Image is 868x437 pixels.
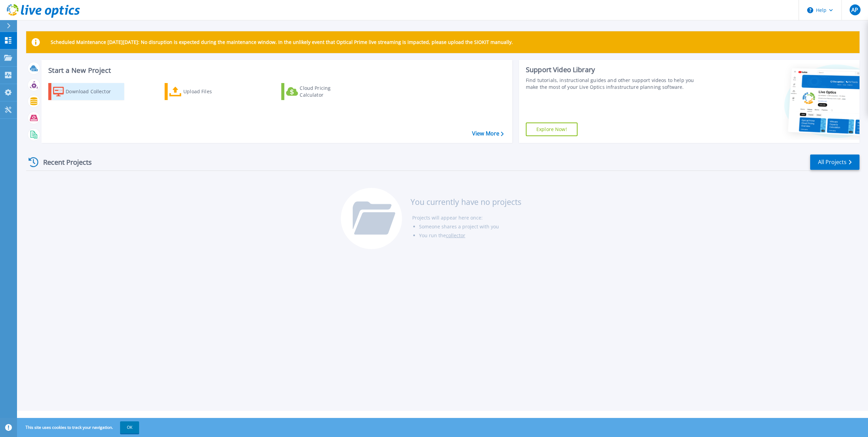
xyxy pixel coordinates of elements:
[183,85,238,98] div: Upload Files
[120,421,139,434] button: OK
[48,67,503,74] h3: Start a New Project
[446,232,465,239] a: collector
[300,85,354,98] div: Cloud Pricing Calculator
[419,222,521,231] li: Someone shares a project with you
[19,421,139,434] span: This site uses cookies to track your navigation.
[526,65,702,74] div: Support Video Library
[526,123,578,136] a: Explore Now!
[26,154,101,171] div: Recent Projects
[810,155,859,170] a: All Projects
[851,7,858,13] span: AP
[412,213,521,222] li: Projects will appear here once:
[66,85,120,98] div: Download Collector
[281,83,357,100] a: Cloud Pricing Calculator
[411,198,521,206] h3: You currently have no projects
[48,83,124,100] a: Download Collector
[165,83,240,100] a: Upload Files
[51,39,513,45] p: Scheduled Maintenance [DATE][DATE]: No disruption is expected during the maintenance window. In t...
[526,77,702,91] div: Find tutorials, instructional guides and other support videos to help you make the most of your L...
[472,130,504,137] a: View More
[419,231,521,240] li: You run the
